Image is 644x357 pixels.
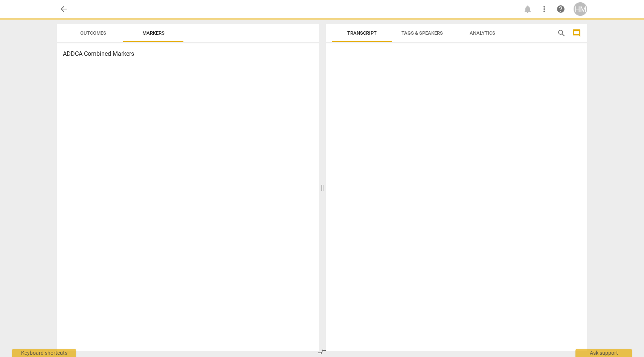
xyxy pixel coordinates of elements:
h3: ADDCA Combined Markers [63,49,313,58]
span: Transcript [347,30,377,36]
span: Tags & Speakers [401,30,443,36]
span: Outcomes [80,30,106,36]
div: Ask support [575,349,632,357]
span: compare_arrows [317,347,327,356]
span: comment [572,29,581,38]
button: HM [574,2,587,16]
span: more_vert [540,5,549,14]
span: search [557,29,566,38]
a: Help [554,2,568,16]
span: arrow_back [59,5,68,14]
span: Markers [142,30,165,36]
span: help [556,5,565,14]
div: Keyboard shortcuts [12,349,76,357]
button: Show/Hide comments [571,27,583,39]
span: Analytics [470,30,495,36]
button: Search [555,27,568,39]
